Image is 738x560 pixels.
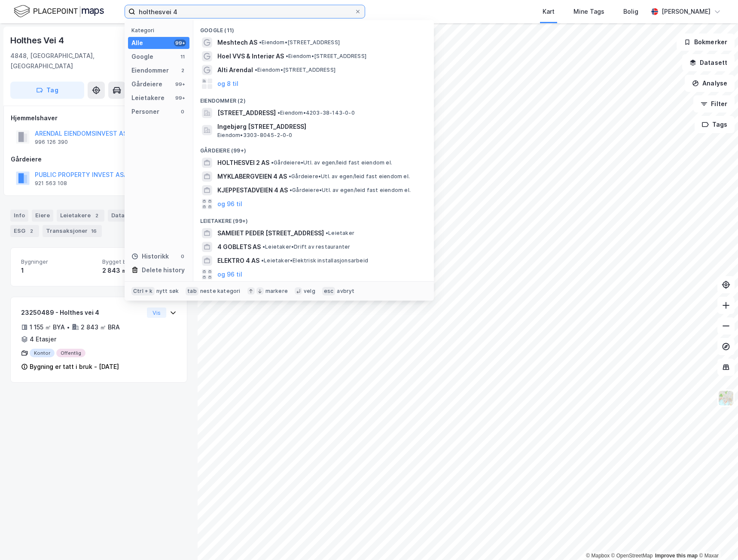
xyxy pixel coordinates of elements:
span: Gårdeiere • Utl. av egen/leid fast eiendom el. [271,159,392,166]
div: Eiendommer [131,65,169,76]
a: Improve this map [655,553,698,559]
span: Hoel VVS & Interiør AS [217,51,284,61]
span: Bygget bygningsområde [102,258,177,265]
div: Gårdeiere [131,79,162,89]
button: Datasett [682,54,735,71]
span: • [290,187,292,193]
div: 4 Etasjer [30,334,56,344]
div: [PERSON_NAME] [662,6,711,17]
div: 1 155 ㎡ BYA [30,322,65,332]
div: 996 126 390 [35,139,68,146]
div: 2 [179,67,186,74]
div: 2 [92,211,101,220]
div: neste kategori [200,288,241,295]
button: Bokmerker [677,33,735,51]
div: Bolig [623,6,638,17]
div: Personer [131,107,159,117]
div: velg [304,288,315,295]
div: Gårdeiere [11,154,187,164]
iframe: Chat Widget [695,519,738,560]
span: • [289,173,291,180]
div: Datasett [108,210,140,222]
div: Kart [543,6,555,17]
div: Google (11) [193,20,434,36]
button: Tag [10,82,84,99]
span: • [255,67,257,73]
div: Hjemmelshaver [11,113,187,123]
div: Google [131,52,153,62]
div: • [67,324,70,331]
span: SAMEIET PEDER [STREET_ADDRESS] [217,228,324,238]
img: logo.f888ab2527a4732fd821a326f86c7f29.svg [14,4,104,19]
span: • [259,39,262,46]
div: Eiendommer (2) [193,91,434,106]
div: Leietakere [131,93,165,103]
div: Delete history [142,265,185,275]
div: Info [10,210,28,222]
div: Kategori [131,27,189,33]
span: HOLTHESVEI 2 AS [217,158,269,168]
span: • [278,110,280,116]
div: tab [186,287,198,295]
button: Analyse [685,75,735,92]
div: Kontrollprogram for chat [695,519,738,560]
span: Alti Arendal [217,65,253,75]
span: 4 GOBLETS AS [217,242,261,252]
div: 16 [89,227,98,235]
div: 99+ [174,81,186,88]
div: 0 [179,108,186,115]
button: og 96 til [217,199,242,209]
div: Historikk [131,251,169,262]
div: 1 [21,265,95,276]
div: Leietakere [57,210,104,222]
div: 99+ [174,40,186,46]
div: Transaksjoner [43,225,102,237]
span: KJEPPESTADVEIEN 4 AS [217,185,288,195]
div: avbryt [337,288,354,295]
div: Gårdeiere (99+) [193,140,434,156]
div: 11 [179,53,186,60]
div: 23250489 - Holthes vei 4 [21,307,143,318]
div: Holthes Vei 4 [10,33,65,47]
a: Mapbox [586,553,610,559]
span: ELEKTRO 4 AS [217,256,259,266]
div: ESG [10,225,39,237]
div: markere [265,288,288,295]
span: • [326,230,328,236]
span: Gårdeiere • Utl. av egen/leid fast eiendom el. [289,173,410,180]
div: Bygning er tatt i bruk - [DATE] [30,362,119,372]
span: Leietaker • Drift av restauranter [262,243,350,250]
span: MYKLABERGVEIEN 4 AS [217,171,287,182]
span: Gårdeiere • Utl. av egen/leid fast eiendom el. [290,187,411,194]
input: Søk på adresse, matrikkel, gårdeiere, leietakere eller personer [135,5,354,18]
span: Leietaker [326,230,354,237]
div: 0 [179,253,186,260]
span: Eiendom • [STREET_ADDRESS] [255,67,335,73]
div: 99+ [174,94,186,101]
div: Eiere [32,210,53,222]
div: Mine Tags [573,6,604,17]
span: • [286,53,288,59]
div: nytt søk [156,288,179,295]
span: Bygninger [21,258,95,265]
div: 4848, [GEOGRAPHIC_DATA], [GEOGRAPHIC_DATA] [10,51,143,71]
div: esc [322,287,335,295]
div: Ctrl + k [131,287,155,295]
button: Vis [147,307,166,318]
div: Leietakere (99+) [193,211,434,226]
span: • [261,257,264,264]
div: 2 843 ㎡ BRA [81,322,120,332]
span: [STREET_ADDRESS] [217,108,276,118]
button: og 96 til [217,269,242,280]
div: 2 [27,227,36,235]
span: Eiendom • 3303-8045-2-0-0 [217,132,293,139]
span: Ingebjørg [STREET_ADDRESS] [217,122,424,132]
div: 2 843 ㎡ [102,265,177,276]
div: Alle [131,38,143,48]
span: Eiendom • 4203-38-143-0-0 [278,110,355,116]
a: OpenStreetMap [611,553,653,559]
span: Meshtech AS [217,37,257,48]
span: Eiendom • [STREET_ADDRESS] [286,53,366,60]
span: Leietaker • Elektrisk installasjonsarbeid [261,257,368,264]
button: Filter [693,95,735,113]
